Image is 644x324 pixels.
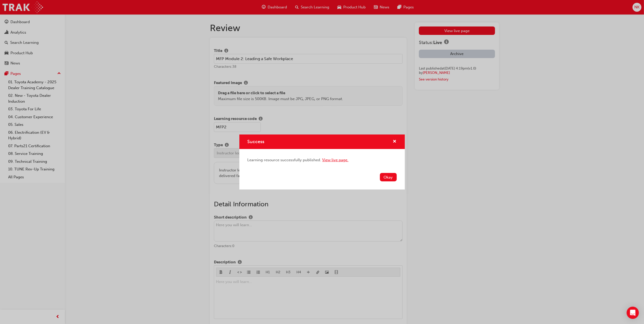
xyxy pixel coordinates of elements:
[627,307,639,319] div: Open Intercom Messenger
[322,158,349,162] a: View live page.
[248,139,265,144] span: Success
[393,139,397,145] button: cross-icon
[380,173,397,181] button: Okay
[248,157,397,163] div: Learning resource successfully published.
[393,140,397,144] span: cross-icon
[239,134,405,190] div: Success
